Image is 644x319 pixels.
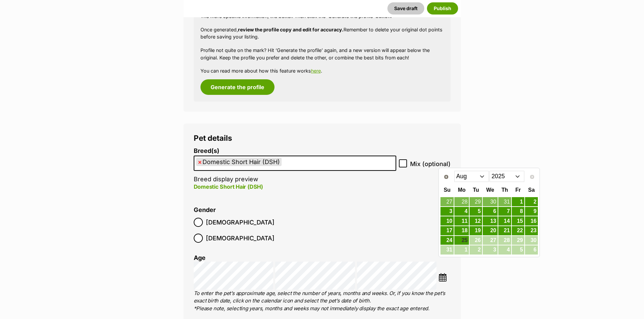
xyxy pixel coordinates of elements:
[427,2,458,15] button: Publish
[525,216,538,225] a: 16
[516,187,521,193] span: Friday
[525,226,538,235] a: 23
[483,197,498,206] a: 30
[498,236,511,245] span: 28
[470,197,482,206] a: 29
[454,226,469,235] a: 18
[512,245,524,255] span: 5
[486,187,494,193] span: Wednesday
[198,158,202,166] span: ×
[525,236,538,245] span: 30
[483,216,498,225] a: 13
[501,187,508,193] span: Thursday
[238,27,343,32] strong: review the profile copy and edit for accuracy.
[454,245,469,255] span: 1
[410,159,451,168] span: Mix (optional)
[440,226,454,235] a: 17
[440,216,454,225] a: 10
[512,197,524,206] a: 1
[206,218,275,227] span: [DEMOGRAPHIC_DATA]
[200,26,444,41] p: Once generated, Remember to delete your original dot points before saving your listing.
[470,216,482,225] a: 12
[525,207,538,216] a: 9
[525,245,538,255] span: 6
[194,133,232,142] span: Pet details
[498,226,511,235] a: 21
[444,187,451,193] span: Sunday
[194,148,396,198] li: Breed display preview
[512,236,524,245] span: 29
[470,236,482,245] span: 26
[194,148,396,155] label: Breed(s)
[200,79,275,95] button: Generate the profile
[483,207,498,216] a: 6
[483,245,498,255] span: 3
[470,207,482,216] a: 5
[194,207,216,214] label: Gender
[483,236,498,245] span: 27
[194,254,206,261] label: Age
[200,67,444,74] p: You can read more about how this feature works .
[527,171,538,182] a: Next
[454,197,469,206] a: 28
[525,197,538,206] a: 2
[498,216,511,225] a: 14
[440,236,454,245] a: 24
[529,174,535,180] span: Next
[440,197,454,206] a: 27
[194,183,396,191] p: Domestic Short Hair (DSH)
[498,207,511,216] a: 7
[311,68,321,74] a: here
[454,207,469,216] a: 4
[438,273,447,282] img: ...
[194,290,451,313] p: To enter the pet’s approximate age, select the number of years, months and weeks. Or, if you know...
[528,187,534,193] span: Saturday
[441,171,452,182] a: Prev
[200,47,444,61] p: Profile not quite on the mark? Hit ‘Generate the profile’ again, and a new version will appear be...
[458,187,466,193] span: Monday
[498,245,511,255] span: 4
[440,207,454,216] a: 3
[454,216,469,225] a: 11
[206,234,275,243] span: [DEMOGRAPHIC_DATA]
[444,174,449,180] span: Prev
[512,216,524,225] a: 15
[512,207,524,216] a: 8
[483,226,498,235] a: 20
[498,197,511,206] a: 31
[512,226,524,235] a: 22
[454,236,469,245] a: 25
[387,2,424,15] button: Save draft
[196,158,282,166] li: Domestic Short Hair (DSH)
[473,187,479,193] span: Tuesday
[470,245,482,255] span: 2
[470,226,482,235] a: 19
[440,245,454,255] span: 31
